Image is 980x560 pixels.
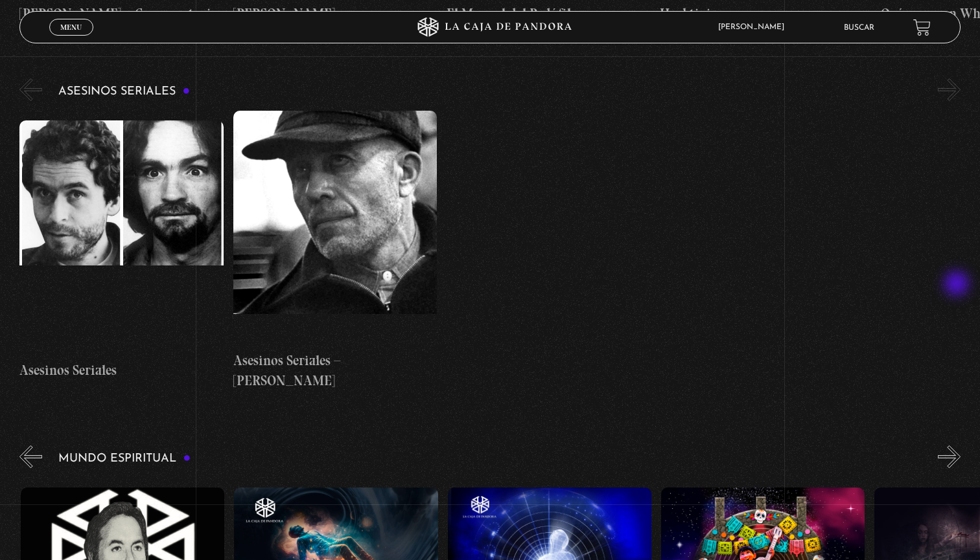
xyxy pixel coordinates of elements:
[19,111,223,391] a: Asesinos Seriales
[19,445,42,468] button: Previous
[938,78,961,101] button: Next
[58,453,191,465] h3: Mundo Espiritual
[233,3,437,24] h4: [PERSON_NAME]
[233,350,437,391] h4: Asesinos Seriales – [PERSON_NAME]
[938,445,961,468] button: Next
[660,3,863,24] h4: Hacktivismo
[844,24,874,32] a: Buscar
[60,23,82,31] span: Menu
[712,23,797,31] span: [PERSON_NAME]
[19,3,223,24] h4: [PERSON_NAME] – Conversatorio
[58,85,190,98] h3: Asesinos Seriales
[447,3,650,24] h4: El Manual del Pedófilo
[56,34,86,43] span: Cerrar
[913,19,931,36] a: View your shopping cart
[19,78,42,101] button: Previous
[233,111,437,391] a: Asesinos Seriales – [PERSON_NAME]
[19,360,223,381] h4: Asesinos Seriales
